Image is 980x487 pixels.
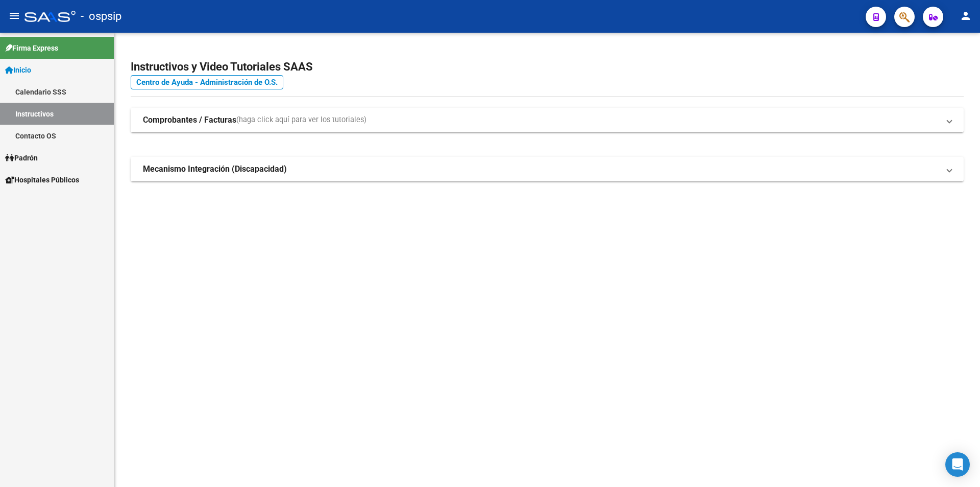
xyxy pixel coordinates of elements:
[131,157,964,181] mat-expansion-panel-header: Mecanismo Integración (Discapacidad)
[236,114,366,126] span: (haga click aquí para ver los tutoriales)
[131,75,283,89] a: Centro de Ayuda - Administración de O.S.
[960,10,972,22] mat-icon: person
[131,108,964,132] mat-expansion-panel-header: Comprobantes / Facturas(haga click aquí para ver los tutoriales)
[5,152,38,164] span: Padrón
[143,164,287,175] strong: Mecanismo Integración (Discapacidad)
[5,64,31,76] span: Inicio
[131,57,964,77] h2: Instructivos y Video Tutoriales SAAS
[143,114,236,126] strong: Comprobantes / Facturas
[81,5,121,28] span: - ospsip
[8,10,20,22] mat-icon: menu
[5,42,58,54] span: Firma Express
[5,174,79,185] span: Hospitales Públicos
[945,452,970,477] div: Open Intercom Messenger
